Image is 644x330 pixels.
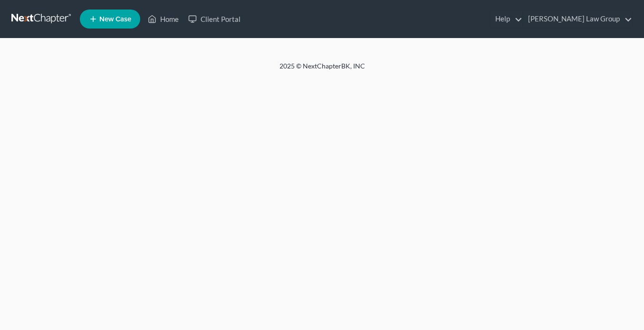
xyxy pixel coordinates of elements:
[183,10,245,28] a: Client Portal
[80,10,140,29] new-legal-case-button: New Case
[51,61,593,78] div: 2025 © NextChapterBK, INC
[523,10,632,28] a: [PERSON_NAME] Law Group
[143,10,183,28] a: Home
[490,10,522,28] a: Help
